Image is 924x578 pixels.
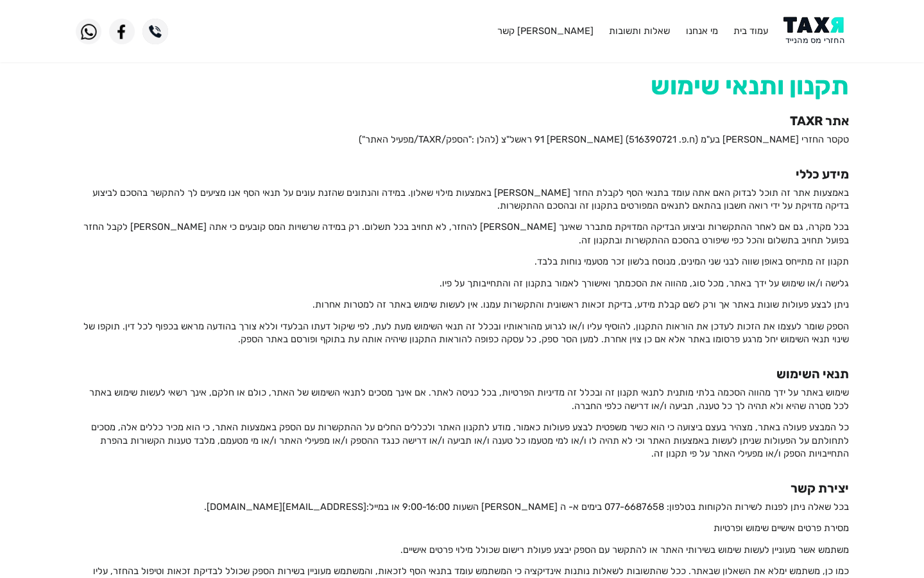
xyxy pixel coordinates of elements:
p: כל המבצע פעולה באתר, מצהיר בעצם ביצועה כי הוא כשיר משפטית לבצע פעולות כאמור, מודע לתקנון האתר ולכ... [76,421,849,460]
p: תקנון זה מתייחס באופן שווה לבני שני המינים, מנוסח בלשון זכר מטעמי נוחות בלבד. [76,255,849,268]
h1: תקנון ותנאי שימוש [76,71,849,101]
p: בכל שאלה ניתן לפנות לשירות הלקוחות בטלפון: 077-6687658 בימים א- ה [PERSON_NAME] השעות 9:00-16:00 ... [76,500,849,513]
p: טקסר החזרי [PERSON_NAME] בע"מ (ח.פ. 516390721) [PERSON_NAME] 91 ראשל"צ (להלן :"הספק/TAXR/מפעיל הא... [76,133,849,146]
p: גלישה ו/או שימוש על ידך באתר, מכל סוג, מהווה את הסכמתך ואישורך לאמור בתקנון זה והתחייבותך על פיו. [76,277,849,290]
p: שימוש באתר על ידך מהווה הסכמה בלתי מותנית לתנאי תקנון זה ובכלל זה מדיניות הפרטיות, בכל כניסה לאתר... [76,386,849,412]
p: מסירת פרטים אישיים שימוש ופרטיות [76,521,849,534]
strong: תנאי השימוש [776,367,849,381]
p: ניתן לבצע פעולות שונות באתר אך ורק לשם קבלת מידע, בדיקת זכאות ראשונית והתקשרות עמנו. אין לעשות שי... [76,298,849,311]
h4: אתר TAXR [76,114,849,128]
p: הספק שומר לעצמו את הזכות לעדכן את הוראות התקנון, להוסיף עליו ו/או לגרוע מהוראותיו ובכלל זה תנאי ה... [76,320,849,346]
a: שאלות ותשובות [609,25,670,37]
img: Phone [142,19,168,44]
strong: מידע כללי [796,167,849,182]
a: עמוד בית [733,25,768,37]
a: [PERSON_NAME] קשר [497,25,594,37]
a: מי אנחנו [686,25,718,37]
p: משתמש אשר מעוניין לעשות שימוש בשירותי האתר או להתקשר עם הספק יבצע פעולת רישום שכולל מילוי פרטים א... [76,543,849,556]
span: [EMAIL_ADDRESS][DOMAIN_NAME] [207,501,366,512]
p: בכל מקרה, גם אם לאחר ההתקשרות וביצוע הבדיקה המדויקת מתברר שאינך [PERSON_NAME] להחזר, לא תחויב בכל... [76,220,849,247]
strong: יצירת קשר [791,481,849,496]
img: WhatsApp [76,19,101,44]
img: Logo [783,17,848,46]
p: באמצעות אתר זה תוכל לבדוק האם אתה עומד בתנאי הסף לקבלת החזר [PERSON_NAME] באמצעות מילוי שאלון. במ... [76,186,849,213]
img: Facebook [109,19,135,44]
